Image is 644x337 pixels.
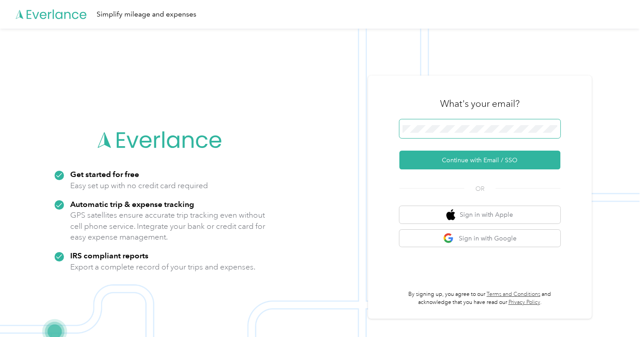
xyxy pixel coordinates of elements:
[464,184,496,194] span: OR
[487,291,540,298] a: Terms and Conditions
[70,169,139,179] strong: Get started for free
[399,206,560,223] button: apple logoSign in with Apple
[70,199,194,209] strong: Automatic trip & expense tracking
[399,151,560,169] button: Continue with Email / SSO
[399,291,560,306] p: By signing up, you agree to our and acknowledge that you have read our .
[70,261,255,273] p: Export a complete record of your trips and expenses.
[97,9,196,20] div: Simplify mileage and expenses
[508,299,540,306] a: Privacy Policy
[399,230,560,247] button: google logoSign in with Google
[446,209,455,220] img: apple logo
[70,251,148,260] strong: IRS compliant reports
[70,180,208,191] p: Easy set up with no credit card required
[443,233,454,244] img: google logo
[70,210,266,243] p: GPS satellites ensure accurate trip tracking even without cell phone service. Integrate your bank...
[440,97,520,110] h3: What's your email?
